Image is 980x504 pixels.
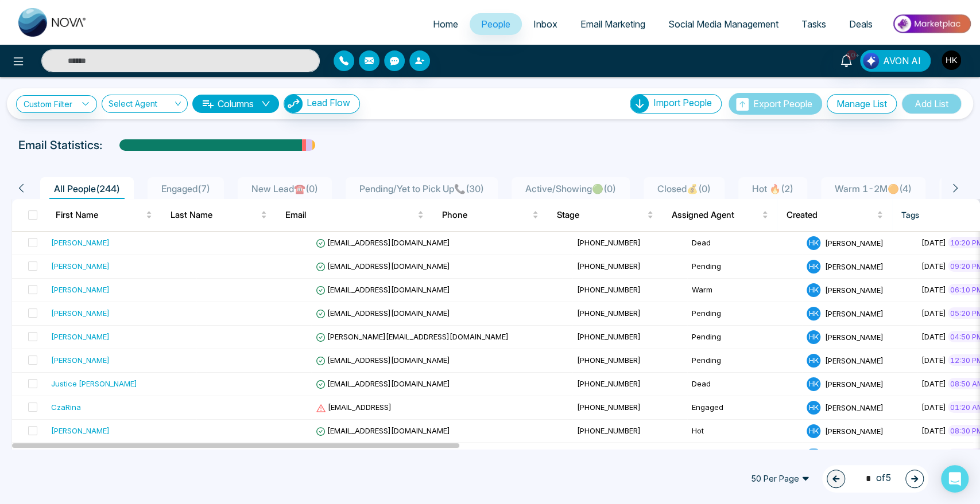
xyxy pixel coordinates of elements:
[276,199,433,231] th: Email
[16,95,97,113] a: Custom Filter
[859,471,892,486] span: of 5
[827,94,897,114] button: Manage List
[51,307,110,319] div: [PERSON_NAME]
[49,183,125,194] span: All People ( 244 )
[921,403,946,412] span: [DATE]
[433,199,548,231] th: Phone
[921,238,946,247] span: [DATE]
[729,93,822,115] button: Export People
[801,18,826,30] span: Tasks
[557,208,645,222] span: Stage
[807,330,820,344] span: H K
[580,18,645,30] span: Email Marketing
[577,426,641,435] span: [PHONE_NUMBER]
[790,13,838,35] a: Tasks
[807,260,820,274] span: H K
[883,54,921,68] span: AVON AI
[787,208,874,222] span: Created
[921,426,946,435] span: [DATE]
[921,355,946,365] span: [DATE]
[192,95,279,113] button: Columnsdown
[481,18,510,30] span: People
[51,237,110,248] div: [PERSON_NAME]
[261,99,270,108] span: down
[577,332,641,341] span: [PHONE_NUMBER]
[577,285,641,294] span: [PHONE_NUMBER]
[777,199,892,231] th: Created
[577,355,641,365] span: [PHONE_NUMBER]
[316,426,450,435] span: [EMAIL_ADDRESS][DOMAIN_NAME]
[284,95,303,113] img: Lead Flow
[421,13,470,35] a: Home
[849,18,873,30] span: Deals
[522,13,569,35] a: Inbox
[860,50,931,72] button: AVON AI
[316,355,450,365] span: [EMAIL_ADDRESS][DOMAIN_NAME]
[807,236,820,250] span: H K
[807,401,820,415] span: H K
[687,373,802,396] td: Dead
[577,261,641,271] span: [PHONE_NUMBER]
[807,283,820,297] span: H K
[316,261,450,271] span: [EMAIL_ADDRESS][DOMAIN_NAME]
[825,308,884,318] span: [PERSON_NAME]
[51,378,137,389] div: Justice [PERSON_NAME]
[687,420,802,443] td: Hot
[161,199,276,231] th: Last Name
[825,285,884,294] span: [PERSON_NAME]
[807,377,820,391] span: H K
[355,183,489,194] span: Pending/Yet to Pick Up📞 ( 30 )
[247,183,323,194] span: New Lead☎️ ( 0 )
[577,403,641,412] span: [PHONE_NUMBER]
[941,465,969,493] div: Open Intercom Messenger
[18,8,87,37] img: Nova CRM Logo
[533,18,557,30] span: Inbox
[51,331,110,342] div: [PERSON_NAME]
[807,354,820,368] span: H K
[285,208,415,222] span: Email
[846,50,857,60] span: 10+
[747,183,798,194] span: Hot 🔥 ( 2 )
[470,13,522,35] a: People
[687,349,802,373] td: Pending
[687,255,802,279] td: Pending
[51,260,110,272] div: [PERSON_NAME]
[825,403,884,412] span: [PERSON_NAME]
[569,13,657,35] a: Email Marketing
[316,403,392,412] span: [EMAIL_ADDRESS]
[921,261,946,271] span: [DATE]
[942,50,961,70] img: User Avatar
[807,424,820,438] span: H K
[921,379,946,388] span: [DATE]
[668,18,778,30] span: Social Media Management
[316,379,450,388] span: [EMAIL_ADDRESS][DOMAIN_NAME]
[51,425,110,436] div: [PERSON_NAME]
[18,136,102,154] p: Email Statistics:
[307,97,350,108] span: Lead Flow
[863,53,879,69] img: Lead Flow
[284,94,360,114] button: Lead Flow
[687,326,802,349] td: Pending
[663,199,777,231] th: Assigned Agent
[921,308,946,318] span: [DATE]
[171,208,258,222] span: Last Name
[687,302,802,326] td: Pending
[577,308,641,318] span: [PHONE_NUMBER]
[279,94,360,114] a: Lead FlowLead Flow
[687,396,802,420] td: Engaged
[890,11,973,37] img: Market-place.gif
[433,18,458,30] span: Home
[753,98,812,110] span: Export People
[51,284,110,295] div: [PERSON_NAME]
[921,285,946,294] span: [DATE]
[825,238,884,247] span: [PERSON_NAME]
[51,401,81,413] div: CzaRina
[672,208,760,222] span: Assigned Agent
[830,183,916,194] span: Warm 1-2M🟠 ( 4 )
[51,354,110,366] div: [PERSON_NAME]
[521,183,621,194] span: Active/Showing🟢 ( 0 )
[577,238,641,247] span: [PHONE_NUMBER]
[687,279,802,302] td: Warm
[743,470,818,488] span: 50 Per Page
[657,13,790,35] a: Social Media Management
